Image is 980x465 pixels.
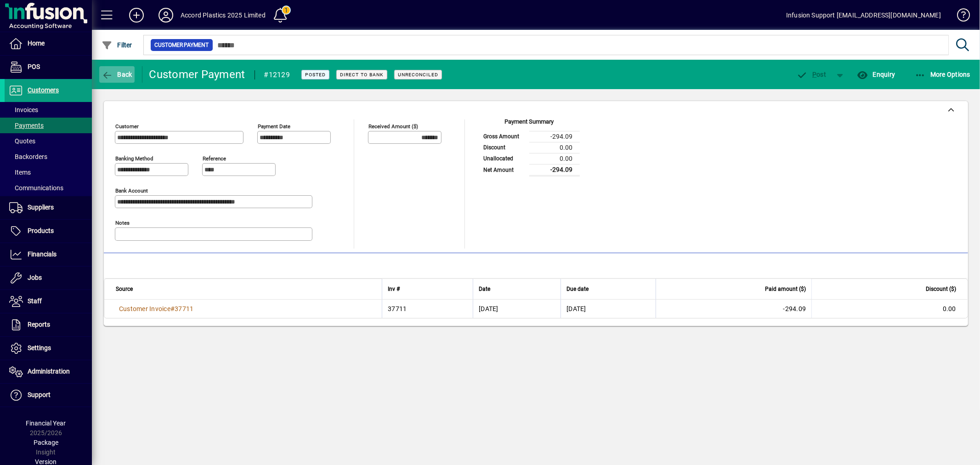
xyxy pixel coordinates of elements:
span: Paid amount ($) [765,284,806,294]
span: Products [28,227,54,234]
app-page-summary-card: Payment Summary [479,119,580,176]
span: 37711 [175,305,193,312]
mat-label: Reference [203,155,226,162]
span: Customers [28,86,59,94]
a: Home [5,32,92,55]
a: Settings [5,337,92,360]
span: Filter [102,41,132,49]
a: Reports [5,313,92,336]
a: Items [5,164,92,180]
span: Enquiry [857,71,895,78]
a: Jobs [5,267,92,289]
span: Items [9,169,31,176]
td: 0.00 [811,300,968,318]
span: Customer Payment [154,40,209,50]
td: Gross Amount [479,131,529,142]
td: -294.09 [656,300,812,318]
span: Due date [566,284,589,294]
span: Backorders [9,153,47,160]
a: Customer Invoice#37711 [116,304,197,314]
button: Back [99,66,135,83]
td: 0.00 [529,142,580,153]
span: Jobs [28,274,42,281]
a: POS [5,56,92,79]
div: Accord Plastics 2025 Limited [181,8,266,23]
button: Add [122,7,151,23]
a: Financials [5,243,92,266]
div: Customer Payment [149,67,245,82]
span: Settings [28,344,51,352]
td: [DATE] [561,300,656,318]
a: Quotes [5,133,92,149]
span: Unreconciled [398,72,438,78]
td: [DATE] [473,300,561,318]
span: Support [28,391,51,398]
mat-label: Bank Account [115,187,148,194]
a: Suppliers [5,196,92,219]
mat-label: Payment Date [258,123,290,130]
app-page-header-button: Back [92,66,142,83]
button: More Options [912,66,973,83]
span: Inv # [388,284,400,294]
td: 37711 [382,300,473,318]
button: Post [792,66,831,83]
span: Package [34,439,58,446]
span: Reports [28,321,50,328]
span: ost [797,71,827,78]
td: Unallocated [479,153,529,164]
a: Invoices [5,102,92,118]
span: Suppliers [28,204,54,211]
td: 0.00 [529,153,580,164]
a: Products [5,220,92,243]
span: Quotes [9,137,35,145]
button: Enquiry [855,66,897,83]
span: P [812,71,816,78]
span: Staff [28,297,42,305]
a: Staff [5,290,92,313]
span: Invoices [9,106,38,113]
span: Communications [9,184,63,192]
span: Discount ($) [926,284,956,294]
div: Payment Summary [479,117,580,131]
mat-label: Banking method [115,155,153,162]
button: Filter [99,37,135,53]
span: More Options [915,71,971,78]
div: #12129 [264,68,290,82]
span: Home [28,40,45,47]
span: Financial Year [26,420,66,427]
a: Backorders [5,149,92,164]
mat-label: Customer [115,123,139,130]
a: Support [5,384,92,407]
span: Posted [305,72,326,78]
span: Back [102,71,132,78]
td: Net Amount [479,164,529,176]
span: Direct to bank [340,72,384,78]
span: POS [28,63,40,70]
td: Discount [479,142,529,153]
span: Source [116,284,133,294]
a: Knowledge Base [950,2,969,32]
mat-label: Notes [115,220,130,226]
span: Payments [9,122,44,129]
mat-label: Received Amount ($) [368,123,418,130]
a: Administration [5,360,92,383]
span: Date [479,284,490,294]
span: Administration [28,368,70,375]
td: -294.09 [529,131,580,142]
td: -294.09 [529,164,580,176]
span: Financials [28,250,57,258]
span: Customer Invoice [119,305,170,312]
div: Infusion Support [EMAIL_ADDRESS][DOMAIN_NAME] [786,8,941,23]
a: Communications [5,180,92,196]
a: Payments [5,118,92,133]
span: # [170,305,175,312]
button: Profile [151,7,181,23]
